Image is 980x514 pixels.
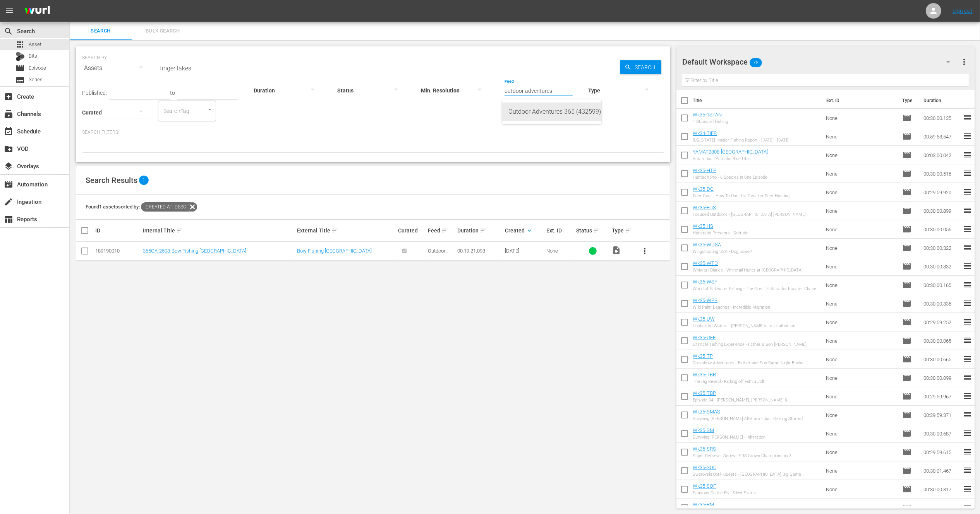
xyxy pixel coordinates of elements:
div: Crossbow Adventures - Father and Son Same Night Bucks - [US_STATE] Double Header [693,360,819,365]
button: Open [206,106,213,113]
td: None [823,164,899,183]
span: Series [15,75,25,85]
a: Wk35-TBP [693,390,716,396]
th: Duration [919,90,965,111]
span: keyboard_arrow_down [526,227,533,234]
span: Episode [902,299,911,308]
span: Episode [29,64,46,72]
span: Episode [902,447,911,457]
td: None [823,109,899,127]
span: reorder [963,317,972,326]
span: reorder [963,150,972,159]
div: 00:19:21.093 [457,248,503,254]
td: None [823,443,899,461]
span: Episode [902,206,911,215]
span: Automation [4,180,13,189]
span: reorder [963,466,972,475]
span: Episode [902,503,911,512]
span: Reports [4,215,13,224]
span: Episode [15,63,25,73]
div: WIld Palm Beaches - Incredible Migration [693,305,770,310]
span: Episode [902,373,911,383]
td: 00:29:59.252 [920,313,963,331]
span: Episode [902,410,911,420]
a: Wk35-SMAS [693,409,720,415]
div: Duration [457,226,503,235]
a: Bow Fishing [GEOGRAPHIC_DATA] [297,248,372,254]
td: None [823,480,899,499]
span: reorder [963,224,972,234]
td: 00:03:00.042 [920,146,963,164]
td: 00:30:00.165 [920,276,963,294]
div: Antarctica | Yamaha Blue Life [693,156,768,161]
span: Schedule [4,127,13,136]
td: None [823,350,899,369]
span: reorder [963,299,972,308]
span: Channels [4,109,13,119]
td: 00:30:00.336 [920,294,963,313]
span: Search [74,27,127,36]
span: Episode [902,188,911,197]
td: 00:30:00.665 [920,350,963,369]
span: reorder [963,503,972,512]
td: None [823,202,899,220]
span: reorder [963,373,972,382]
p: Search Filters: [82,129,664,136]
div: Seasons On the Fly - Silver Slams [693,490,756,495]
span: more_vert [640,246,649,256]
span: sort [441,227,448,234]
span: sort [625,227,632,234]
div: External Title [297,226,396,235]
td: None [823,294,899,313]
div: Created [505,226,544,235]
td: 00:30:00.322 [920,239,963,257]
span: sort [480,227,487,234]
a: Wk35-FOS [693,205,716,210]
span: Published: [82,90,107,96]
span: Episode [902,280,911,290]
div: Outdoor Adventures 365 (432599) [508,102,595,121]
a: Wk35-TP [693,353,713,359]
div: Curated [398,227,426,234]
a: Wk35-WSF [693,279,717,285]
span: Episode [902,429,911,438]
th: Ext. ID [822,90,898,111]
a: Wk35-HS [693,223,713,229]
div: Assets [82,57,150,79]
a: Wk35-RM [693,502,714,507]
div: Huntech Pro - 6 Species in One Episode [693,175,767,180]
span: sort [593,227,600,234]
td: 00:30:00.332 [920,257,963,276]
div: Default Workspace [682,51,958,73]
button: Search [620,60,661,74]
a: Wk35-SM [693,427,714,433]
div: Ultimate Fishing Experience - Father & Son [PERSON_NAME] [693,342,807,347]
td: 00:30:00.099 [920,369,963,387]
span: reorder [963,113,972,122]
span: Episode [902,150,911,160]
td: None [823,146,899,164]
div: [DATE] [505,248,544,254]
a: Wk34-TIFR [693,130,717,136]
span: Episode [902,466,911,475]
td: None [823,220,899,239]
td: 00:30:00.516 [920,164,963,183]
span: Episode [902,132,911,141]
div: Focused Outdoors - [GEOGRAPHIC_DATA] [PERSON_NAME] [693,212,806,217]
span: reorder [963,447,972,456]
div: Whitetail Diaries - Whitetail Hunts at [GEOGRAPHIC_DATA] [693,268,803,273]
span: Episode [902,262,911,271]
span: Search [632,60,661,74]
a: Wk35-SOQ [693,464,717,470]
span: Episode [902,485,911,494]
span: Outdoor Adventures 365 [428,248,453,265]
td: 00:29:59.371 [920,406,963,424]
span: sort [331,227,338,234]
div: Surviving [PERSON_NAME] All-Stars - Just Getting Started [693,416,803,421]
span: Episode [902,243,911,253]
div: 189190010 [95,248,141,254]
span: Episode [902,169,911,178]
span: 78 [750,55,762,71]
a: Sign Out [953,8,973,14]
td: None [823,313,899,331]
